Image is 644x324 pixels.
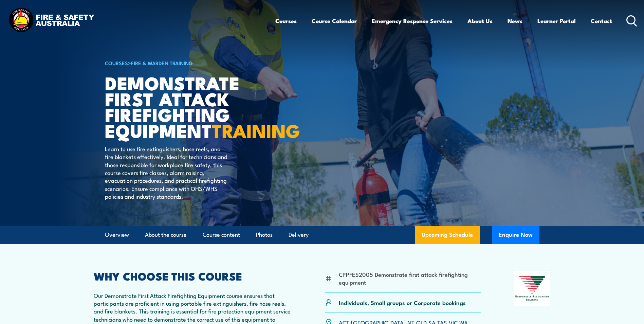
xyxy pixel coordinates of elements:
[131,59,193,67] a: Fire & Warden Training
[105,145,229,200] p: Learn to use fire extinguishers, hose reels, and fire blankets effectively. Ideal for technicians...
[537,12,576,30] a: Learner Portal
[105,59,273,67] h6: >
[492,226,539,244] button: Enquire Now
[275,12,297,30] a: Courses
[339,299,466,306] p: Individuals, Small groups or Corporate bookings
[105,59,128,67] a: COURSES
[415,226,480,244] a: Upcoming Schedule
[339,270,481,286] li: CPPFES2005 Demonstrate first attack firefighting equipment
[256,226,273,244] a: Photos
[289,226,309,244] a: Delivery
[105,75,273,138] h1: Demonstrate First Attack Firefighting Equipment
[105,226,129,244] a: Overview
[94,271,292,281] h2: WHY CHOOSE THIS COURSE
[591,12,612,30] a: Contact
[312,12,357,30] a: Course Calendar
[145,226,187,244] a: About the course
[467,12,493,30] a: About Us
[203,226,240,244] a: Course content
[508,12,522,30] a: News
[212,116,300,144] strong: TRAINING
[372,12,453,30] a: Emergency Response Services
[514,271,551,306] img: Nationally Recognised Training logo.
